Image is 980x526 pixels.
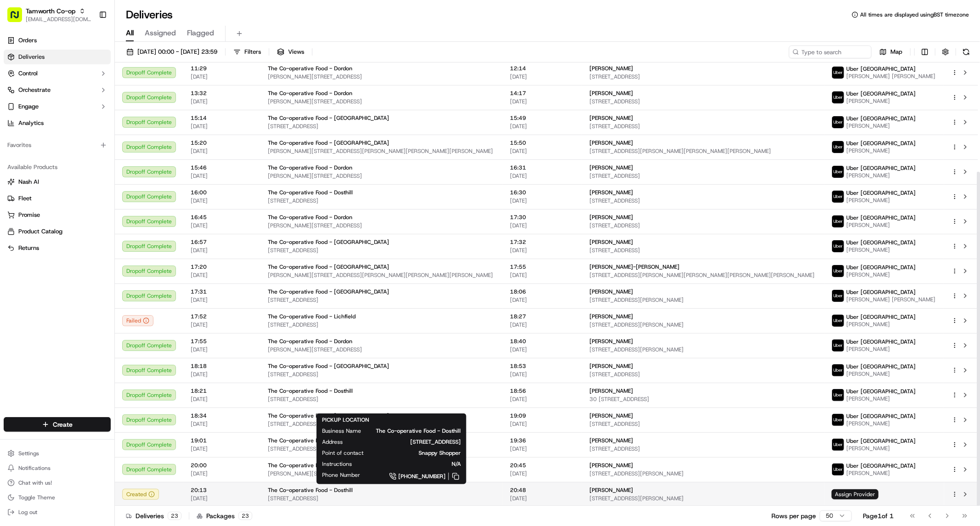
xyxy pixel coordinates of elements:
span: [PERSON_NAME] [846,221,916,229]
input: Type to search [789,45,872,58]
span: API Documentation [87,205,147,215]
span: Uber [GEOGRAPHIC_DATA] [846,115,916,122]
img: uber-new-logo.jpeg [832,191,844,203]
span: [DATE] [191,222,253,229]
a: Analytics [4,116,111,130]
span: 14:17 [510,90,575,97]
span: Uber [GEOGRAPHIC_DATA] [846,338,916,345]
button: Toggle Theme [4,491,111,504]
a: Fleet [7,194,107,203]
span: 15:20 [191,139,253,147]
span: [STREET_ADDRESS] [589,222,817,229]
span: 16:30 [510,189,575,196]
span: 16:31 [510,164,575,171]
span: 19:09 [510,412,575,419]
span: 19:01 [191,437,253,444]
span: [DATE] [510,247,575,254]
span: Business Name [322,427,361,435]
button: Failed [122,315,153,326]
span: [DATE] [510,123,575,130]
span: [PERSON_NAME] [846,370,916,378]
div: Past conversations [9,119,62,127]
span: Orders [18,36,37,45]
span: [PERSON_NAME] [589,189,633,196]
span: [PERSON_NAME] [846,172,916,179]
span: [DATE] [510,396,575,403]
span: [PERSON_NAME] [846,395,916,402]
span: [PERSON_NAME] [PERSON_NAME] [846,296,935,303]
img: uber-new-logo.jpeg [832,116,844,128]
span: Uber [GEOGRAPHIC_DATA] [846,313,916,321]
span: Fleet [18,194,32,203]
span: Uber [GEOGRAPHIC_DATA] [846,264,916,271]
span: [STREET_ADDRESS] [268,123,495,130]
span: Log out [18,509,37,516]
span: Uber [GEOGRAPHIC_DATA] [846,388,916,395]
span: 15:14 [191,114,253,122]
span: [DATE] [191,445,253,452]
span: Snappy Shopper [378,449,461,457]
span: [STREET_ADDRESS] [589,197,817,204]
span: Pylon [91,228,111,235]
span: Uber [GEOGRAPHIC_DATA] [846,462,916,469]
button: [EMAIL_ADDRESS][DOMAIN_NAME] [26,16,91,23]
button: Tamworth Co-op [26,6,75,16]
a: Deliveries [4,50,111,64]
img: 1736555255976-a54dd68f-1ca7-489b-9aae-adbdc363a1c4 [18,143,26,150]
span: 30 [STREET_ADDRESS] [589,396,817,403]
span: Promise [18,211,40,219]
span: [DATE] [510,222,575,229]
span: [STREET_ADDRESS] [268,247,495,254]
span: [DATE] [510,321,575,328]
img: 1736555255976-a54dd68f-1ca7-489b-9aae-adbdc363a1c4 [9,88,26,104]
img: uber-new-logo.jpeg [832,414,844,426]
span: [STREET_ADDRESS] [268,371,495,378]
span: 18:21 [191,387,253,395]
span: [STREET_ADDRESS] [357,438,461,446]
button: Settings [4,447,111,460]
span: [DATE] [510,371,575,378]
span: [PERSON_NAME][STREET_ADDRESS][PERSON_NAME][PERSON_NAME][PERSON_NAME] [268,147,495,155]
span: 15:50 [510,139,575,147]
button: Chat with us! [4,476,111,489]
a: Powered byPylon [65,227,111,235]
span: Chat with us! [18,479,52,486]
button: Tamworth Co-op[EMAIL_ADDRESS][DOMAIN_NAME] [4,4,95,26]
span: [PERSON_NAME] [846,122,916,130]
span: Orchestrate [18,86,51,94]
span: [PERSON_NAME][STREET_ADDRESS] [268,222,495,229]
span: [PERSON_NAME] [846,197,916,204]
img: uber-new-logo.jpeg [832,339,844,351]
a: Returns [7,244,107,252]
a: Nash AI [7,178,107,186]
span: Assign Provider [832,489,878,499]
span: [PERSON_NAME] [589,486,633,494]
span: [DATE] [191,123,253,130]
span: 18:27 [510,313,575,320]
img: uber-new-logo.jpeg [832,215,844,227]
button: Engage [4,99,111,114]
div: Available Products [4,160,111,175]
img: uber-new-logo.jpeg [832,389,844,401]
span: Uber [GEOGRAPHIC_DATA] [846,214,916,221]
img: uber-new-logo.jpeg [832,315,844,327]
span: 17:31 [191,288,253,295]
span: Uber [GEOGRAPHIC_DATA] [846,90,916,97]
span: 15:49 [510,114,575,122]
span: 18:53 [510,362,575,370]
span: 19:36 [510,437,575,444]
span: [STREET_ADDRESS] [268,321,495,328]
span: Nash AI [18,178,39,186]
span: [STREET_ADDRESS] [268,296,495,304]
span: [DATE] [191,247,253,254]
span: [STREET_ADDRESS] [589,98,817,105]
span: Uber [GEOGRAPHIC_DATA] [846,288,916,296]
span: Engage [18,102,39,111]
img: uber-new-logo.jpeg [832,67,844,79]
span: [STREET_ADDRESS][PERSON_NAME] [589,346,817,353]
span: [DATE] 00:00 - [DATE] 23:59 [137,48,217,56]
span: Knowledge Base [18,205,70,215]
span: 17:32 [510,238,575,246]
span: Create [53,420,73,429]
